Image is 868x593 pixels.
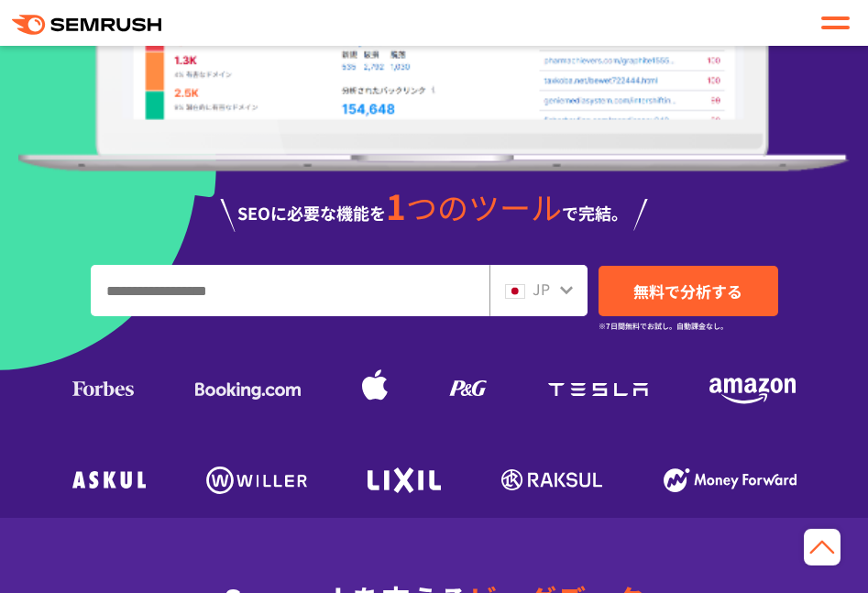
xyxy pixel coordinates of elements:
[533,278,550,300] span: JP
[406,184,562,229] span: つのツール
[562,201,628,225] span: で完結。
[633,280,742,302] span: 無料で分析する
[599,266,778,316] a: 無料で分析する
[599,317,728,335] small: ※7日間無料でお試し。自動課金なし。
[92,266,489,315] input: URL、キーワードを入力してください
[386,181,406,230] span: 1
[18,191,850,233] div: SEOに必要な機能を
